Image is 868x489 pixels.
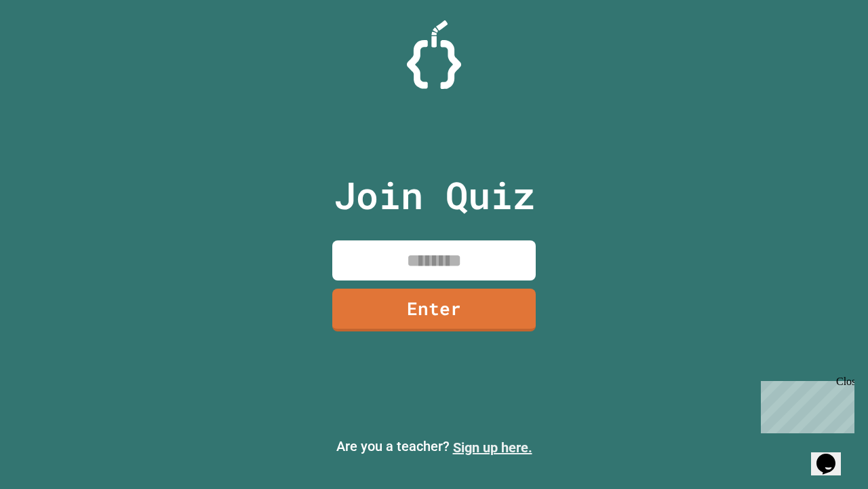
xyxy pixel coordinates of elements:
a: Sign up here. [453,439,532,456]
iframe: chat widget [755,376,854,433]
img: Logo.svg [407,20,461,89]
a: Enter [332,289,536,331]
iframe: chat widget [811,435,854,475]
p: Join Quiz [334,167,535,223]
p: Are you a teacher? [11,436,857,458]
div: Chat with us now!Close [5,5,94,86]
